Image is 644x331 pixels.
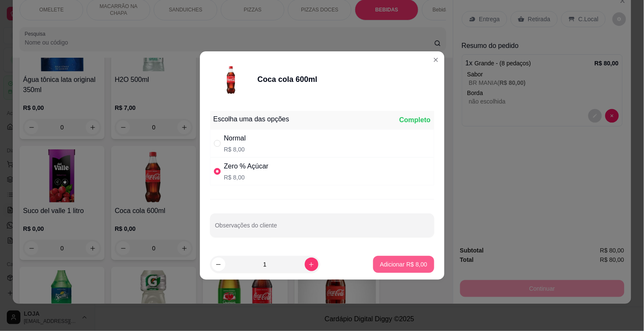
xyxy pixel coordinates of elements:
[224,161,269,171] div: Zero % Açúcar
[224,145,246,154] p: R$ 8,00
[429,53,443,67] button: Close
[305,258,318,271] button: increase-product-quantity
[258,73,318,85] div: Coca cola 600ml
[214,114,290,124] div: Escolha uma das opções
[373,256,434,273] button: Adicionar R$ 8,00
[210,58,253,101] img: product-image
[380,260,427,269] p: Adicionar R$ 8,00
[215,224,429,233] input: Observações do cliente
[224,173,269,182] p: R$ 8,00
[212,258,225,271] button: decrease-product-quantity
[399,115,431,125] div: Completo
[224,133,246,143] div: Normal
